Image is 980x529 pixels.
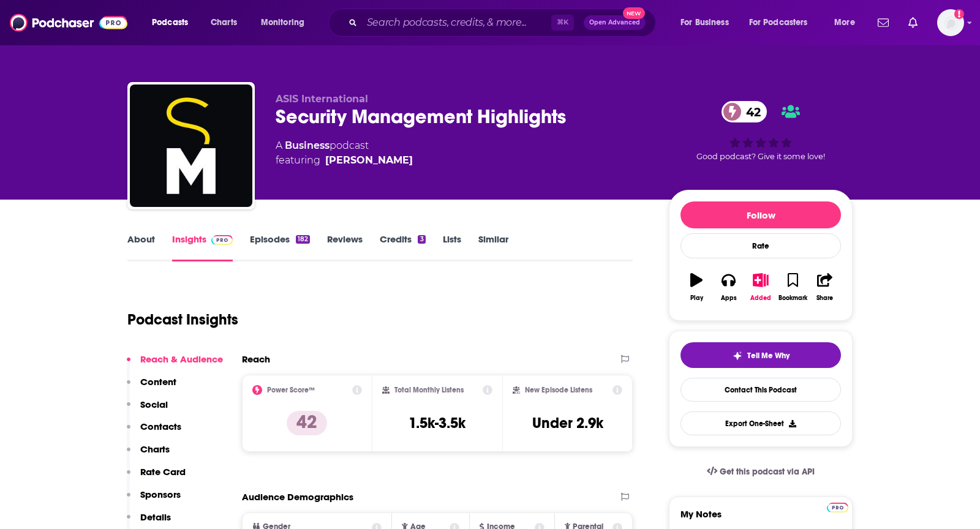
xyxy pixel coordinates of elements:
button: Charts [127,443,170,466]
a: Chuck Harold [325,153,413,168]
h1: Podcast Insights [127,310,238,329]
p: Social [140,399,168,410]
h2: New Episode Listens [525,386,592,394]
span: For Business [680,14,729,31]
span: 42 [734,101,767,122]
h2: Audience Demographics [242,491,353,503]
a: Business [285,140,330,151]
button: Sponsors [127,489,181,511]
h2: Total Monthly Listens [394,386,464,394]
img: User Profile [937,9,964,36]
p: Reach & Audience [140,353,223,365]
img: Security Management Highlights [130,84,252,207]
input: Search podcasts, credits, & more... [362,13,551,32]
button: Bookmark [777,265,809,309]
p: Content [140,376,176,388]
span: featuring [276,153,413,168]
a: Reviews [327,233,363,261]
button: open menu [826,13,870,32]
span: ⌘ K [551,15,574,31]
span: ASIS International [276,93,368,105]
div: 182 [296,235,310,244]
span: New [623,7,645,19]
span: Monitoring [261,14,304,31]
span: More [834,14,855,31]
h2: Power Score™ [267,386,315,394]
p: Rate Card [140,466,186,478]
p: Charts [140,443,170,455]
button: Share [809,265,841,309]
a: 42 [722,101,767,122]
button: Social [127,399,168,421]
button: Export One-Sheet [680,411,841,435]
a: Show notifications dropdown [873,12,894,33]
button: Follow [680,201,841,228]
span: Podcasts [152,14,188,31]
button: open menu [741,13,826,32]
p: Details [140,511,171,523]
button: Content [127,376,176,399]
button: open menu [672,13,744,32]
a: InsightsPodchaser Pro [172,233,233,261]
a: Charts [203,13,244,32]
button: Added [745,265,777,309]
a: Lists [443,233,461,261]
span: Good podcast? Give it some love! [696,152,825,161]
a: Episodes182 [250,233,310,261]
button: Show profile menu [937,9,964,36]
button: Open AdvancedNew [584,15,646,30]
div: Search podcasts, credits, & more... [340,9,668,37]
button: open menu [143,13,204,32]
div: Added [750,295,771,302]
a: Credits3 [380,233,425,261]
img: Podchaser - Follow, Share and Rate Podcasts [10,11,127,34]
span: Open Advanced [589,20,640,26]
a: Show notifications dropdown [903,12,922,33]
a: Contact This Podcast [680,378,841,402]
a: Get this podcast via API [697,457,824,487]
span: For Podcasters [749,14,808,31]
div: Bookmark [778,295,807,302]
img: Podchaser Pro [211,235,233,245]
div: Rate [680,233,841,258]
a: About [127,233,155,261]
div: A podcast [276,138,413,168]
p: 42 [287,411,327,435]
h2: Reach [242,353,270,365]
h3: 1.5k-3.5k [409,414,466,432]
button: tell me why sparkleTell Me Why [680,342,841,368]
svg: Add a profile image [954,9,964,19]
img: tell me why sparkle [733,351,742,361]
p: Sponsors [140,489,181,500]
button: open menu [252,13,320,32]
img: Podchaser Pro [827,503,848,512]
a: Pro website [827,501,848,512]
div: Share [816,295,833,302]
h3: Under 2.9k [532,414,603,432]
div: Apps [721,295,737,302]
span: Charts [211,14,237,31]
button: Apps [712,265,744,309]
span: Logged in as TeemsPR [937,9,964,36]
button: Rate Card [127,466,186,489]
button: Contacts [127,421,181,443]
button: Play [680,265,712,309]
a: Similar [478,233,508,261]
span: Tell Me Why [747,351,790,361]
div: Play [690,295,703,302]
span: Get this podcast via API [720,467,815,477]
p: Contacts [140,421,181,432]
div: 3 [418,235,425,244]
div: 42Good podcast? Give it some love! [669,93,853,169]
button: Reach & Audience [127,353,223,376]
